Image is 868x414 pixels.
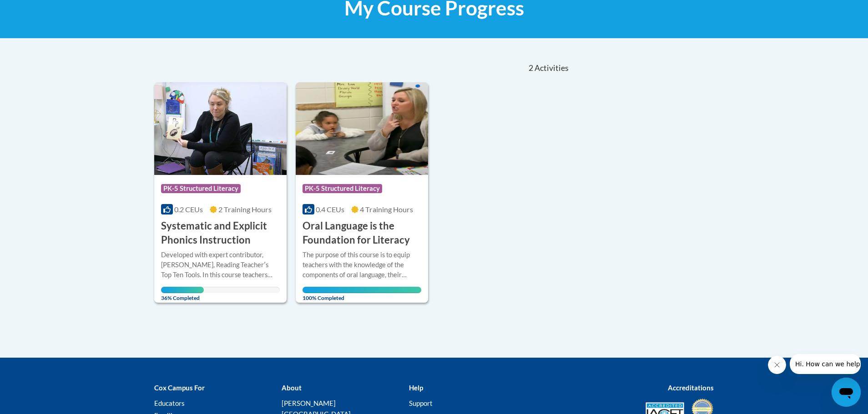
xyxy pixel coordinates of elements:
[296,82,428,302] a: Course LogoPK-5 Structured Literacy0.4 CEUs4 Training Hours Oral Language is the Foundation for L...
[832,378,861,407] iframe: Button to launch messaging window
[154,82,287,302] a: Course LogoPK-5 Structured Literacy0.2 CEUs2 Training Hours Systematic and Explicit Phonics Instr...
[303,287,421,293] div: Your progress
[161,219,280,247] h3: Systematic and Explicit Phonics Instruction
[282,384,302,392] b: About
[668,384,714,392] b: Accreditations
[174,205,203,214] span: 0.2 CEUs
[303,250,421,280] div: The purpose of this course is to equip teachers with the knowledge of the components of oral lang...
[360,205,413,214] span: 4 Training Hours
[218,205,272,214] span: 2 Training Hours
[296,82,428,175] img: Course Logo
[529,63,533,73] span: 2
[154,399,185,407] a: Educators
[303,184,382,193] span: PK-5 Structured Literacy
[303,287,421,301] span: 100% Completed
[161,250,280,280] div: Developed with expert contributor, [PERSON_NAME], Reading Teacherʹs Top Ten Tools. In this course...
[535,63,569,73] span: Activities
[790,354,861,374] iframe: Message from company
[161,287,204,301] span: 36% Completed
[161,184,241,193] span: PK-5 Structured Literacy
[409,399,433,407] a: Support
[154,384,205,392] b: Cox Campus For
[161,287,204,293] div: Your progress
[303,219,421,247] h3: Oral Language is the Foundation for Literacy
[316,205,344,214] span: 0.4 CEUs
[409,384,423,392] b: Help
[154,82,287,175] img: Course Logo
[768,356,786,374] iframe: Close message
[5,6,74,14] span: Hi. How can we help?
